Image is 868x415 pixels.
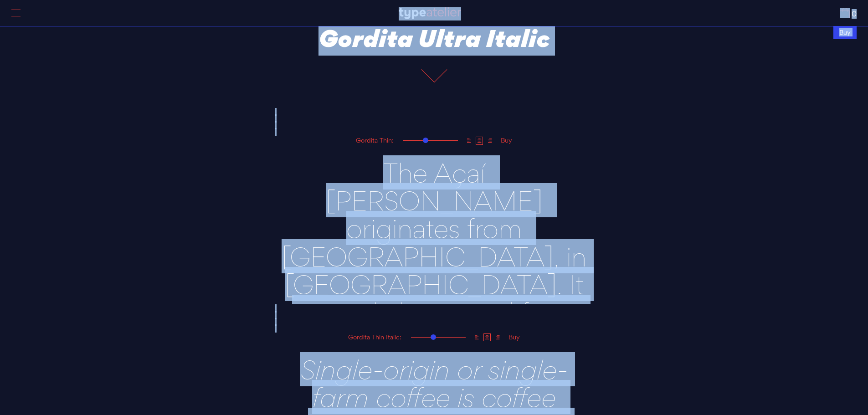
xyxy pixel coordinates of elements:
div: Buy [497,137,516,144]
div: Buy [833,26,857,39]
img: TA_Logo.svg [399,7,461,19]
textarea: The Açaí [PERSON_NAME] originates from [GEOGRAPHIC_DATA], in [GEOGRAPHIC_DATA]. It is mainly harv... [275,146,594,304]
div: Buy [505,334,524,341]
p: Gordita Ultra Italic [275,25,594,50]
div: Gordita Thin Italic: [344,334,405,341]
a: 0 [840,8,857,18]
span: 0 [850,10,857,18]
img: Cart_Icon.svg [840,8,850,18]
div: Gordita Thin: [352,137,397,144]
